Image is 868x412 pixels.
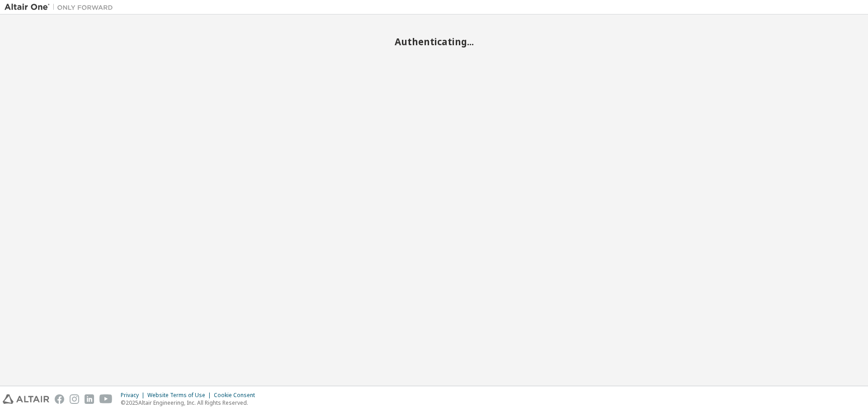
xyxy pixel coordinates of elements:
div: Website Terms of Use [147,392,214,399]
img: youtube.svg [99,394,113,404]
h2: Authenticating... [5,36,863,47]
img: altair_logo.svg [3,394,49,404]
div: Cookie Consent [214,392,260,399]
img: linkedin.svg [85,394,94,404]
img: facebook.svg [55,394,64,404]
div: Privacy [121,392,147,399]
img: instagram.svg [70,394,79,404]
img: Altair One [5,3,118,12]
p: © 2025 Altair Engineering, Inc. All Rights Reserved. [121,399,260,407]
